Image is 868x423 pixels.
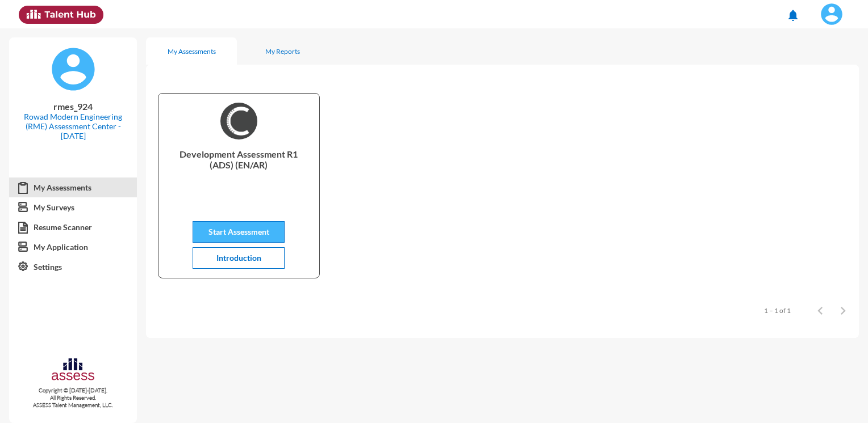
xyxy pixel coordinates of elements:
[786,9,800,22] mat-icon: notifications
[764,306,791,315] div: 1 – 1 of 1
[51,46,96,92] img: default%20profile%20image.svg
[220,103,257,139] img: b25e5850-a909-11ec-bfa0-69f8d1d8e64b_Development%20Assessment%20R1%20(ADS)
[809,299,832,322] button: Previous page
[9,197,137,218] a: My Surveys
[193,221,285,243] button: Start Assessment
[9,387,137,409] p: Copyright © [DATE]-[DATE]. All Rights Reserved. ASSESS Talent Management, LLC.
[265,47,300,56] div: My Reports
[18,101,128,112] p: rmes_924
[9,217,137,238] a: Resume Scanner
[9,237,137,257] a: My Application
[193,247,285,269] button: Introduction
[9,177,137,198] a: My Assessments
[832,299,854,322] button: Next page
[168,47,216,56] div: My Assessments
[216,253,261,263] span: Introduction
[18,112,128,141] p: Rowad Modern Engineering (RME) Assessment Center - [DATE]
[208,227,269,236] span: Start Assessment
[9,257,137,277] a: Settings
[51,357,95,384] img: assesscompany-logo.png
[193,227,285,236] a: Start Assessment
[168,149,310,194] p: Development Assessment R1 (ADS) (EN/AR)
